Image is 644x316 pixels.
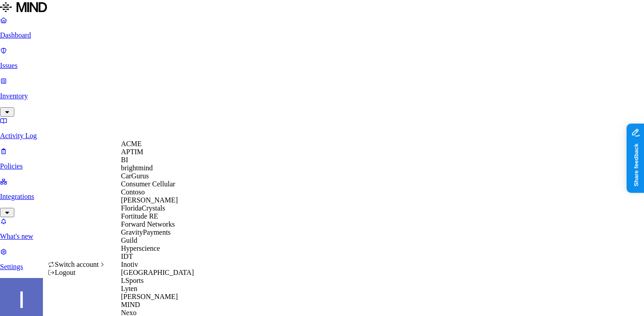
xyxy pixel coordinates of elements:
span: FloridaCrystals [121,204,165,212]
span: Forward Networks [121,220,175,228]
span: [PERSON_NAME] [121,293,178,300]
span: [GEOGRAPHIC_DATA] [121,269,194,276]
span: Guild [121,236,137,244]
span: Consumer Cellular [121,180,175,188]
span: IDT [121,253,133,260]
div: Logout [48,269,106,277]
span: Switch account [55,261,99,268]
span: BI [121,156,128,164]
span: CarGurus [121,172,149,180]
span: APTIM [121,148,144,156]
span: Lyten [121,285,137,292]
span: GravityPayments [121,228,171,236]
span: Hyperscience [121,244,160,252]
span: ACME [121,140,142,147]
span: LSports [121,277,144,284]
span: brightmind [121,164,153,172]
span: Inotiv [121,261,138,268]
span: Contoso [121,188,145,196]
span: [PERSON_NAME] [121,196,178,204]
span: Fortitude RE [121,212,158,220]
span: MIND [121,301,140,308]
